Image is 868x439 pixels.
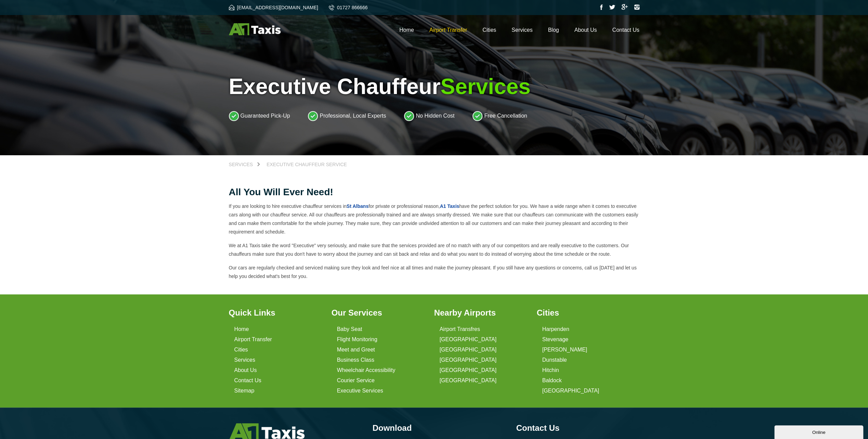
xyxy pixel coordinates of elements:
a: Dunstable [542,357,567,363]
a: Executive Services [337,388,383,394]
h3: Contact Us [516,423,639,433]
iframe: chat widget [774,424,865,439]
h3: Cities [537,308,631,318]
h1: Executive Chauffeur [229,74,639,99]
p: We at A1 Taxis take the word "Executive" very seriously, and make sure that the services provided... [229,241,639,258]
a: Cities [482,27,496,33]
a: About Us [234,367,257,373]
a: Cities [234,347,248,353]
span: Services [440,74,530,99]
a: Contact Us [612,27,639,33]
a: Hitchin [542,367,559,373]
a: Baby Seat [337,326,362,332]
li: No Hidden Cost [404,111,454,121]
a: Services [234,357,255,363]
li: Free Cancellation [472,111,527,121]
a: [GEOGRAPHIC_DATA] [440,367,497,373]
p: If you are looking to hire executive chauffeur services in for private or professional reason, ha... [229,202,639,236]
a: Courier Service [337,377,375,384]
li: Professional, Local Experts [308,111,386,121]
a: Blog [548,27,559,33]
a: Baldock [542,377,562,384]
a: Meet and Greet [337,347,375,353]
img: Google Plus [621,4,628,10]
span: Services [229,162,253,167]
a: About Us [574,27,597,33]
li: Guaranteed Pick-Up [229,111,290,121]
a: Wheelchair Accessibility [337,367,396,373]
a: Flight Monitoring [337,336,377,343]
a: St Albans [347,203,368,209]
a: Sitemap [234,388,255,394]
h2: All you will ever need! [229,187,639,197]
img: A1 Taxis St Albans LTD [229,23,281,35]
p: Our cars are regularly checked and serviced making sure they look and feel nice at all times and ... [229,264,639,281]
a: Executive Chauffeur Service [260,162,354,167]
a: A1 Taxis [440,203,459,209]
a: [PERSON_NAME] [542,347,587,353]
img: Twitter [609,5,615,10]
a: Home [399,27,414,33]
h3: Download [373,423,496,433]
a: Services [511,27,532,33]
a: [GEOGRAPHIC_DATA] [542,388,599,394]
a: Business Class [337,357,374,363]
a: [GEOGRAPHIC_DATA] [440,336,497,343]
h3: Quick Links [229,308,323,318]
a: Stevenage [542,336,569,343]
a: [EMAIL_ADDRESS][DOMAIN_NAME] [229,5,318,10]
a: [GEOGRAPHIC_DATA] [440,357,497,363]
a: Harpenden [542,326,569,332]
a: Airport Transfer [234,336,272,343]
a: Home [234,326,249,332]
a: Services [229,162,260,167]
img: Facebook [600,4,603,10]
a: 01727 866666 [329,5,368,10]
a: Airport Transfres [440,326,480,332]
a: [GEOGRAPHIC_DATA] [440,347,497,353]
h3: Nearby Airports [434,308,529,318]
a: [GEOGRAPHIC_DATA] [440,377,497,384]
h3: Our Services [332,308,426,318]
a: Contact Us [234,377,261,384]
img: Instagram [634,4,639,10]
span: Executive Chauffeur Service [267,162,347,167]
a: Airport Transfer [429,27,467,33]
